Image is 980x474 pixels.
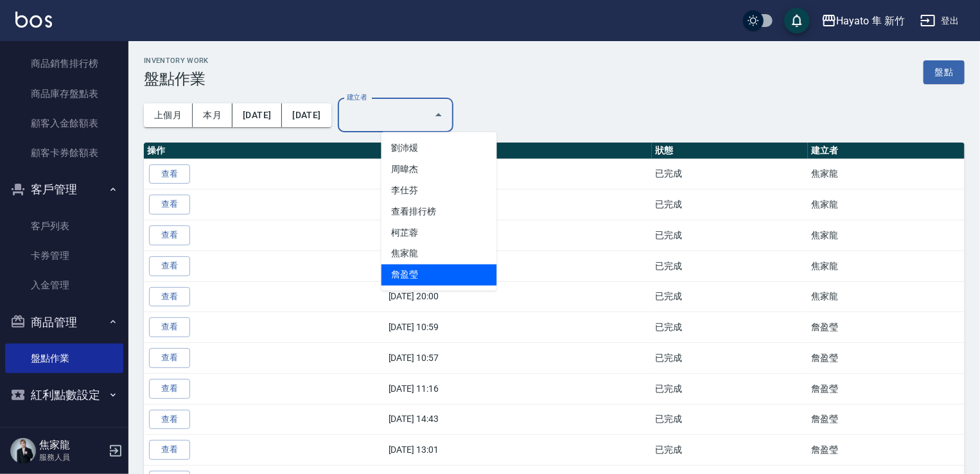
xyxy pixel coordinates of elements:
td: 已完成 [652,404,809,435]
a: 商品銷售排行榜 [5,49,123,78]
li: 查看排行榜 [381,201,497,222]
button: [DATE] [282,103,331,127]
a: 入金管理 [5,270,123,300]
td: 焦家龍 [808,250,965,281]
th: 日期 [385,143,652,159]
td: 焦家龍 [808,220,965,251]
td: 焦家龍 [808,189,965,220]
a: 查看 [149,256,190,276]
a: 盤點 [923,60,965,84]
td: 已完成 [652,343,809,374]
button: Hayato 隼 新竹 [816,8,910,34]
li: 劉沛煖 [381,137,497,159]
img: Person [10,438,36,464]
td: 已完成 [652,159,809,189]
a: 顧客卡券餘額表 [5,138,123,168]
a: 查看 [149,195,190,215]
li: 詹盈瑩 [381,265,497,286]
th: 建立者 [808,143,965,159]
li: 焦家龍 [381,243,497,265]
p: 服務人員 [39,452,105,463]
button: 本月 [193,103,232,127]
td: [DATE] 14:55 [385,189,652,220]
label: 建立者 [347,92,367,102]
td: [DATE] 14:32 [385,220,652,251]
button: [DATE] [232,103,282,127]
a: 查看 [149,225,190,245]
button: 登出 [915,9,965,33]
a: 查看 [149,440,190,460]
a: 查看 [149,287,190,307]
button: Close [428,105,449,125]
a: 查看 [149,348,190,368]
td: [DATE] 14:43 [385,404,652,435]
img: Logo [15,12,52,28]
button: save [784,8,810,33]
li: 周暐杰 [381,159,497,180]
th: 操作 [144,143,385,159]
a: 商品庫存盤點表 [5,79,123,109]
div: Hayato 隼 新竹 [837,13,905,29]
td: 詹盈瑩 [808,404,965,435]
td: 焦家龍 [808,281,965,312]
td: [DATE] 10:57 [385,343,652,374]
td: [DATE] 20:00 [385,281,652,312]
td: 焦家龍 [808,159,965,189]
a: 查看 [149,410,190,430]
td: 詹盈瑩 [808,373,965,404]
td: [DATE] 17:05 [385,250,652,281]
a: 查看 [149,317,190,337]
th: 狀態 [652,143,809,159]
td: 已完成 [652,250,809,281]
a: 查看 [149,379,190,399]
a: 卡券管理 [5,241,123,270]
h2: Inventory Work [144,57,209,65]
td: [DATE] 10:59 [385,312,652,343]
a: 查看 [149,164,190,184]
td: [DATE] 12:06 [385,159,652,189]
td: 詹盈瑩 [808,435,965,466]
button: 客戶管理 [5,173,123,206]
td: 已完成 [652,220,809,251]
td: 已完成 [652,435,809,466]
td: 已完成 [652,189,809,220]
td: [DATE] 11:16 [385,373,652,404]
a: 盤點作業 [5,344,123,373]
h3: 盤點作業 [144,70,209,88]
a: 客戶列表 [5,211,123,241]
a: 顧客入金餘額表 [5,109,123,138]
td: [DATE] 13:01 [385,435,652,466]
td: 詹盈瑩 [808,343,965,374]
td: 已完成 [652,373,809,404]
h5: 焦家龍 [39,439,105,452]
li: 李仕芬 [381,180,497,201]
button: 紅利點數設定 [5,378,123,412]
td: 已完成 [652,312,809,343]
li: 柯芷蓉 [381,222,497,243]
td: 已完成 [652,281,809,312]
td: 詹盈瑩 [808,312,965,343]
button: 上個月 [144,103,193,127]
button: 商品管理 [5,306,123,339]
